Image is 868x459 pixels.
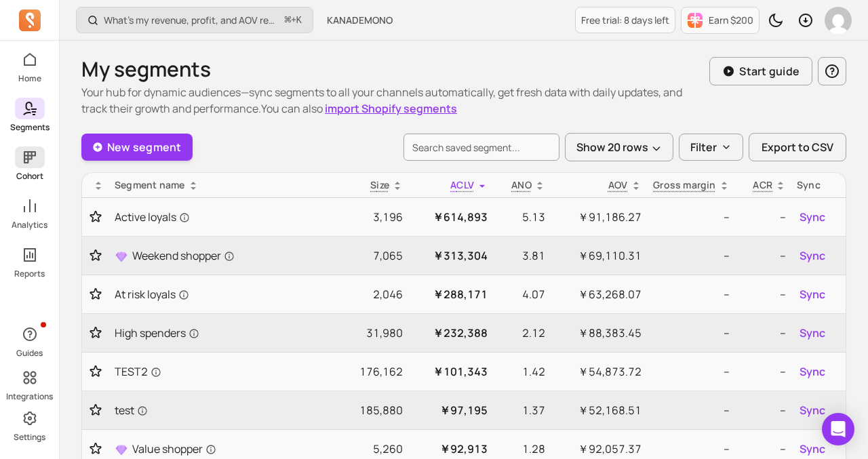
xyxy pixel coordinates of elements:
input: search [403,134,559,161]
p: -- [652,363,730,380]
p: 2,046 [344,286,403,302]
span: Size [370,178,389,191]
span: KANADEMONO [327,14,393,27]
kbd: ⌘ [284,12,292,29]
p: Gross margin [653,178,716,192]
p: AOV [608,178,628,192]
button: Filter [679,134,743,161]
span: Sync [800,286,825,302]
p: -- [741,441,786,457]
p: ￥54,873.72 [556,363,642,380]
p: Filter [690,139,717,155]
button: Guides [15,321,45,361]
p: ACR [753,178,772,192]
p: 2.12 [498,325,545,341]
p: Start guide [739,63,800,79]
p: ￥288,171 [414,286,488,302]
p: Earn $200 [709,14,753,27]
button: Sync [797,206,828,228]
p: Free trial: 8 days left [581,14,669,27]
p: 31,980 [344,325,403,341]
a: High spenders [115,325,333,341]
span: Value shopper [132,441,216,457]
p: -- [652,209,730,225]
button: Sync [797,245,828,266]
p: Your hub for dynamic audiences—sync segments to all your channels automatically, get fresh data w... [81,84,709,117]
button: Earn $200 [681,7,759,34]
p: 1.28 [498,441,545,457]
button: Start guide [709,57,812,85]
span: Sync [800,247,825,264]
span: Weekend shopper [132,247,235,264]
button: Show 20 rows [565,133,673,161]
span: + [285,13,302,27]
button: KANADEMONO [319,8,401,33]
p: ￥91,186.27 [556,209,642,225]
p: -- [652,325,730,341]
p: Cohort [16,171,43,182]
button: What’s my revenue, profit, and AOV recently?⌘+K [76,7,313,33]
a: New segment [81,134,193,161]
p: -- [741,363,786,380]
p: ￥232,388 [414,325,488,341]
p: -- [741,209,786,225]
button: Toggle favorite [87,249,104,262]
span: You can also [261,101,457,116]
span: Sync [800,209,825,225]
h1: My segments [81,57,709,81]
button: Toggle favorite [87,287,104,301]
p: Reports [14,268,45,279]
button: Toggle favorite [87,403,104,417]
button: Toggle favorite [87,210,104,224]
p: Guides [16,348,43,359]
button: Sync [797,322,828,344]
p: 176,162 [344,363,403,380]
p: 185,880 [344,402,403,418]
span: ANO [511,178,532,191]
p: 4.07 [498,286,545,302]
span: Sync [800,325,825,341]
a: test [115,402,333,418]
p: 7,065 [344,247,403,264]
p: Analytics [12,220,47,231]
a: import Shopify segments [325,101,457,116]
a: TEST2 [115,363,333,380]
span: Active loyals [115,209,190,225]
a: Weekend shopper [115,247,333,264]
p: 3.81 [498,247,545,264]
p: ￥92,913 [414,441,488,457]
span: Export to CSV [762,139,833,155]
span: TEST2 [115,363,161,380]
p: -- [652,286,730,302]
p: ￥97,195 [414,402,488,418]
a: At risk loyals [115,286,333,302]
p: 3,196 [344,209,403,225]
kbd: K [296,15,302,26]
p: ￥88,383.45 [556,325,642,341]
p: -- [741,402,786,418]
p: Integrations [6,391,53,402]
p: -- [652,247,730,264]
div: Open Intercom Messenger [822,413,854,445]
span: Sync [800,363,825,380]
a: Free trial: 8 days left [575,7,675,33]
p: 5.13 [498,209,545,225]
span: Sync [800,441,825,457]
p: -- [741,286,786,302]
button: Sync [797,361,828,382]
span: test [115,402,148,418]
p: ￥614,893 [414,209,488,225]
a: Active loyals [115,209,333,225]
button: Toggle favorite [87,365,104,378]
span: Sync [800,402,825,418]
div: Segment name [115,178,333,192]
p: ￥92,057.37 [556,441,642,457]
button: Toggle favorite [87,442,104,456]
button: Toggle dark mode [762,7,789,34]
p: ￥52,168.51 [556,402,642,418]
button: Toggle favorite [87,326,104,340]
p: -- [652,402,730,418]
p: ￥69,110.31 [556,247,642,264]
a: Value shopper [115,441,333,457]
p: Settings [14,432,45,443]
